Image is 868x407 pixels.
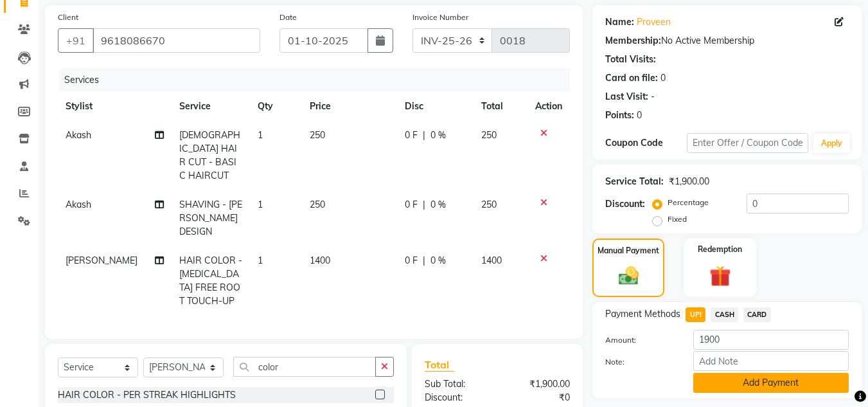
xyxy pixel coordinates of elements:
button: Apply [813,134,850,153]
th: Action [527,92,570,121]
img: _cash.svg [612,264,645,287]
div: ₹1,900.00 [669,175,709,188]
div: Card on file: [605,71,658,85]
div: 0 [637,109,642,122]
div: Points: [605,109,634,122]
div: ₹1,900.00 [497,377,580,391]
span: 1400 [481,255,502,266]
button: +91 [58,28,94,53]
div: - [651,90,655,104]
span: 250 [310,129,325,141]
button: Add Payment [693,373,849,393]
label: Invoice Number [412,12,468,23]
div: Name: [605,15,634,29]
span: Payment Methods [605,307,680,321]
span: 0 % [430,254,446,267]
label: Client [58,12,78,23]
span: SHAVING - [PERSON_NAME] DESIGN [179,199,242,237]
label: Date [279,12,297,23]
span: | [423,198,425,212]
th: Price [302,92,397,121]
input: Amount [693,330,849,350]
span: 0 F [405,198,418,212]
div: ₹0 [497,391,580,404]
div: Service Total: [605,175,664,188]
span: CARD [743,307,771,322]
img: _gift.svg [703,263,738,289]
div: Membership: [605,34,661,48]
div: Sub Total: [415,377,497,391]
span: [PERSON_NAME] [66,255,137,266]
span: Akash [66,199,91,210]
th: Disc [397,92,474,121]
th: Qty [250,92,302,121]
div: No Active Membership [605,34,849,48]
span: 250 [310,199,325,210]
label: Amount: [596,334,683,346]
span: | [423,129,425,142]
input: Search or Scan [233,357,376,377]
span: 0 F [405,129,418,142]
span: Total [425,358,454,372]
span: 1 [258,255,263,266]
div: Coupon Code [605,136,686,150]
div: Last Visit: [605,90,648,104]
span: 1400 [310,255,330,266]
span: 0 % [430,129,446,142]
label: Redemption [698,244,742,255]
th: Service [172,92,250,121]
span: 0 F [405,254,418,267]
div: Discount: [605,197,645,211]
th: Stylist [58,92,172,121]
span: 1 [258,129,263,141]
span: CASH [711,307,738,322]
span: | [423,254,425,267]
span: 250 [481,129,497,141]
input: Search by Name/Mobile/Email/Code [93,28,260,53]
th: Total [474,92,528,121]
span: 0 % [430,198,446,212]
a: Proveen [637,15,671,29]
div: HAIR COLOR - PER STREAK HIGHLIGHTS [58,388,236,402]
label: Fixed [668,213,687,225]
div: Discount: [415,391,497,404]
span: HAIR COLOR - [MEDICAL_DATA] FREE ROOT TOUCH-UP [179,255,242,307]
div: Total Visits: [605,53,656,66]
div: Services [59,68,580,92]
span: 250 [481,199,497,210]
label: Manual Payment [598,245,659,257]
label: Note: [596,356,683,368]
span: [DEMOGRAPHIC_DATA] HAIR CUT - BASIC HAIRCUT [179,129,240,181]
div: 0 [660,71,666,85]
label: Percentage [668,197,709,208]
input: Add Note [693,351,849,371]
span: 1 [258,199,263,210]
input: Enter Offer / Coupon Code [687,133,808,153]
span: UPI [686,307,705,322]
span: Akash [66,129,91,141]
